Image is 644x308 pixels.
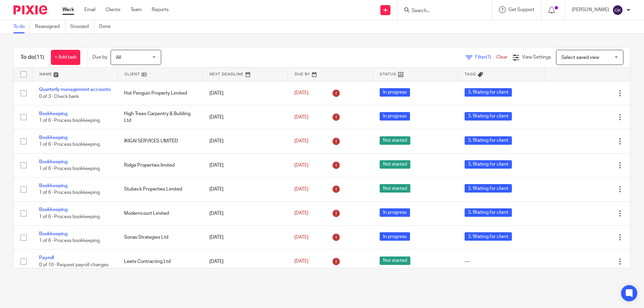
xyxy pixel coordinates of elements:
img: Pixie [13,5,47,14]
span: Tags [465,72,476,76]
p: Due by [92,54,107,61]
td: High Trees Carpentry & Building Ltd [117,105,202,129]
span: 3. Waiting for client [465,160,512,169]
span: Not started [380,136,410,145]
span: 0 of 10 · Request payroll changes [39,263,109,267]
span: View Settings [522,55,551,60]
input: Search [411,8,472,14]
span: Select saved view [561,55,599,60]
a: Clients [106,6,120,13]
a: Email [84,6,95,13]
img: svg%3E [612,5,623,15]
a: + Add task [51,50,80,65]
td: [DATE] [203,177,288,201]
span: 1 of 6 · Process bookkeeping [39,191,100,195]
span: [DATE] [294,115,309,119]
span: (1) [486,55,491,60]
span: 3. Waiting for client [465,208,512,217]
td: Hot Penguin Property Limited [117,81,202,105]
td: Stubeck Properties Limited [117,177,202,201]
td: IKIGAI SERVICES LIMITED [117,129,202,153]
td: Moderncourt Limited [117,201,202,225]
a: Reports [152,6,169,13]
td: [DATE] [203,81,288,105]
a: Done [99,20,116,33]
span: 3. Waiting for client [465,88,512,97]
span: In progress [380,88,410,97]
td: Sonas Strategies Ltd [117,226,202,249]
span: 1 of 6 · Process bookkeeping [39,214,100,219]
span: 1 of 6 · Process bookkeeping [39,166,100,171]
span: [DATE] [294,139,309,143]
span: (11) [35,55,44,60]
div: --- [465,258,538,265]
a: Reassigned [35,20,65,33]
span: [DATE] [294,211,309,216]
span: In progress [380,208,410,217]
span: Not started [380,256,410,265]
a: Work [62,6,74,13]
td: [DATE] [203,129,288,153]
span: [DATE] [294,163,309,168]
a: To do [13,20,30,33]
a: Bookkeeping [39,207,67,212]
td: Leets Contracting Ltd [117,249,202,273]
td: [DATE] [203,249,288,273]
span: In progress [380,232,410,241]
td: [DATE] [203,226,288,249]
span: 3. Waiting for client [465,232,512,241]
a: Payroll [39,255,54,260]
a: Bookkeeping [39,160,67,164]
span: 3. Waiting for client [465,136,512,145]
td: [DATE] [203,153,288,177]
a: Bookkeeping [39,183,67,188]
a: Bookkeeping [39,135,67,140]
span: Not started [380,160,410,169]
span: Get Support [508,7,534,12]
h1: To do [21,54,44,61]
a: Quarterly management accounts [39,87,111,92]
span: 1 of 6 · Process bookkeeping [39,238,100,243]
span: 1 of 6 · Process bookkeeping [39,142,100,147]
span: 1 of 6 · Process bookkeeping [39,118,100,123]
a: Clear [496,55,507,60]
span: 3. Waiting for client [465,184,512,193]
a: Snoozed [70,20,94,33]
td: Ridge Properties limited [117,153,202,177]
span: In progress [380,112,410,121]
span: 0 of 3 · Check bank [39,94,79,99]
a: Bookkeeping [39,111,67,116]
td: [DATE] [203,201,288,225]
span: [DATE] [294,187,309,192]
span: All [116,55,121,60]
a: Bookkeeping [39,232,67,236]
span: [DATE] [294,259,309,264]
p: [PERSON_NAME] [572,6,609,13]
span: [DATE] [294,235,309,240]
span: Not started [380,184,410,193]
span: [DATE] [294,91,309,96]
a: Team [130,6,142,13]
span: 3. Waiting for client [465,112,512,121]
span: Filter [475,55,496,60]
td: [DATE] [203,105,288,129]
